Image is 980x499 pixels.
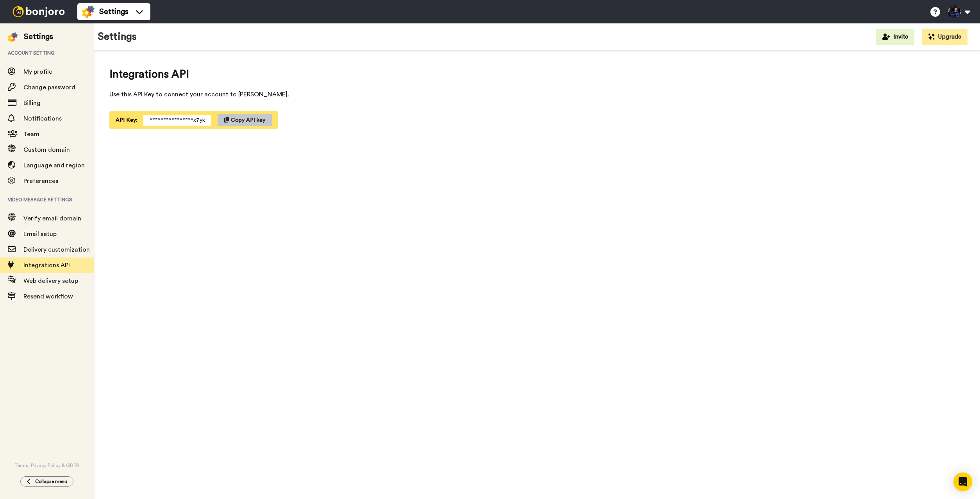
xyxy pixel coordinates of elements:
[23,100,41,106] span: Billing
[23,262,70,268] span: Integrations API
[109,90,539,99] span: Use this API Key to connect your account to [PERSON_NAME].
[35,478,67,485] span: Collapse menu
[99,6,129,17] span: Settings
[953,472,972,491] div: Open Intercom Messenger
[23,278,78,284] span: Web delivery setup
[218,114,272,126] button: Copy API key
[23,178,58,184] span: Preferences
[9,6,68,17] img: bj-logo-header-white.svg
[20,476,73,487] button: Collapse menu
[116,116,137,124] span: API Key:
[23,115,62,122] span: Notifications
[922,29,968,45] button: Upgrade
[23,69,52,75] span: My profile
[23,215,81,222] span: Verify email domain
[876,29,914,45] button: Invite
[23,247,90,253] span: Delivery customization
[23,293,73,300] span: Resend workflow
[24,31,53,42] div: Settings
[231,117,265,123] span: Copy API key
[23,84,75,91] span: Change password
[23,131,39,137] span: Team
[98,31,137,43] h1: Settings
[8,32,18,42] img: settings-colored.svg
[23,231,57,237] span: Email setup
[109,66,539,82] span: Integrations API
[23,162,85,169] span: Language and region
[23,147,70,153] span: Custom domain
[82,5,95,18] img: settings-colored.svg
